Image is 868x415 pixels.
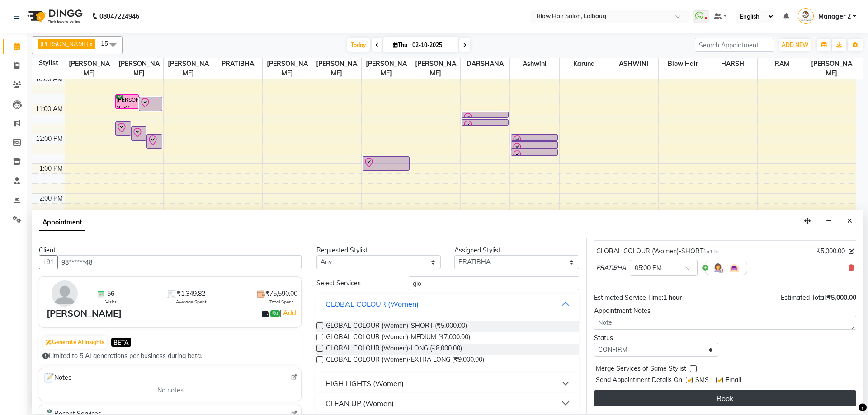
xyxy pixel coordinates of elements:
[410,38,455,52] input: 2025-10-02
[798,8,814,24] img: Manager 2
[38,194,65,203] div: 2:00 PM
[391,42,410,48] span: Thu
[659,58,708,70] span: Blow Hair
[326,321,467,332] span: GLOBAL COLOUR (Women)-SHORT (₹5,000.00)
[57,255,302,269] input: Search by Name/Mobile/Email/Code
[320,375,575,392] button: HIGH LIGHTS (Women)
[454,246,579,255] div: Assigned Stylist
[111,338,131,346] span: BETA
[105,298,117,305] span: Visits
[325,378,404,389] div: HIGH LIGHTS (Women)
[164,58,212,79] span: [PERSON_NAME]
[32,58,65,68] div: Stylist
[511,135,557,140] div: [PERSON_NAME] NEW, TK07, 12:00 PM-12:15 PM, Full Arms Waxing
[23,4,85,29] img: logo
[560,58,609,70] span: karuna
[596,375,682,387] span: Send Appointment Details On
[114,58,163,79] span: [PERSON_NAME]
[147,135,162,148] div: [PERSON_NAME] [DATE], TK01, 12:00 PM-12:30 PM, HAIR CUT (Men)-CREATIVE STYLE DIRECTOR
[43,372,71,384] span: Notes
[409,276,579,290] input: Search by service name
[316,246,441,255] div: Requested Stylist
[695,38,774,52] input: Search Appointment
[33,75,65,84] div: 10:00 AM
[38,164,65,173] div: 1:00 PM
[139,97,162,111] div: [PERSON_NAME], TK05, 10:45 AM-11:15 AM, HAIR CUT (Men)-SENIOR STYLIST
[363,157,409,170] div: WAKING, TK09, 12:45 PM-01:15 PM, HAIR CUT (Men)-CREATIVE STYLE DIRECTOR
[157,386,184,395] span: No notes
[695,375,709,387] span: SMS
[843,214,856,228] button: Close
[325,298,419,309] div: GLOBAL COLOUR (Women)
[310,279,401,288] div: Select Services
[511,142,557,148] div: [PERSON_NAME] NEW, TK07, 12:15 PM-12:30 PM, Under Arms Waxing
[462,120,508,125] div: [PERSON_NAME] [DATE], TK08, 11:30 AM-11:40 AM, THREADING (Women)-UPPERLIPS
[781,294,827,302] span: Estimated Total:
[39,214,85,231] span: Appointment
[710,248,719,255] span: 1 hr
[326,344,462,355] span: GLOBAL COLOUR (Women)-LONG (₹8,000.00)
[708,58,757,70] span: HARSH
[362,58,410,79] span: [PERSON_NAME]
[807,58,856,79] span: [PERSON_NAME]
[703,248,719,255] small: for
[282,308,297,318] a: Add
[269,298,293,305] span: Total Spent
[34,134,65,144] div: 12:00 PM
[325,398,394,409] div: CLEAN UP (Women)
[461,58,509,70] span: DARSHANA
[816,247,845,256] span: ₹5,000.00
[510,58,559,70] span: Ashwini
[65,58,114,79] span: [PERSON_NAME]
[827,294,856,302] span: ₹5,000.00
[347,38,370,52] span: Today
[758,58,807,70] span: RAM
[462,112,508,117] div: [PERSON_NAME] [DATE], TK08, 11:15 AM-11:25 AM, THREADING (Women)-EYEBROWS
[609,58,658,70] span: ASHWINI
[213,58,262,70] span: PRATIBHA
[97,40,115,47] span: +15
[40,40,89,47] span: [PERSON_NAME]
[312,58,361,79] span: [PERSON_NAME]
[320,296,575,312] button: GLOBAL COLOUR (Women)
[779,39,811,51] button: ADD NEW
[818,12,851,21] span: Manager 2
[320,395,575,411] button: CLEAN UP (Women)
[280,308,297,318] span: |
[176,298,207,305] span: Average Spent
[265,289,297,298] span: ₹75,590.00
[177,289,205,298] span: ₹1,349.82
[263,58,311,79] span: [PERSON_NAME]
[782,42,808,48] span: ADD NEW
[594,306,856,316] div: Appointment Notes
[594,294,663,302] span: Estimated Service Time:
[132,127,146,140] div: [PERSON_NAME], TK06, 11:45 AM-12:15 PM, HAIR CUT (Men)-[PERSON_NAME] TRIM / SHAVE
[596,364,686,375] span: Merge Services of Same Stylist
[326,355,484,366] span: GLOBAL COLOUR (Women)-EXTRA LONG (₹9,000.00)
[411,58,460,79] span: [PERSON_NAME]
[594,333,718,343] div: Status
[511,149,557,155] div: [PERSON_NAME] NEW, TK07, 12:30 PM-12:45 PM, Full Legs Waxing
[47,307,122,320] div: [PERSON_NAME]
[663,294,682,302] span: 1 hour
[42,351,298,361] div: Limited to 5 AI generations per business during beta.
[33,104,65,114] div: 11:00 AM
[116,122,131,135] div: [PERSON_NAME], TK06, 11:35 AM-12:05 PM, HAIR CUT (Men)-CREATIVE STYLE DIRECTOR
[712,262,723,273] img: Hairdresser.png
[116,95,138,108] div: [PERSON_NAME] NEW, TK02, 10:40 AM-11:10 AM, HAIR CUT (Men)-[PERSON_NAME] TRIM / SHAVE
[99,4,139,29] b: 08047224946
[726,375,741,387] span: Email
[39,255,58,269] button: +91
[594,390,856,406] button: Book
[39,246,302,255] div: Client
[43,336,107,349] button: Generate AI Insights
[849,249,854,254] i: Edit price
[729,262,740,273] img: Interior.png
[52,280,78,307] img: avatar
[596,263,626,272] span: PRATIBHA
[107,289,114,298] span: 56
[326,332,470,344] span: GLOBAL COLOUR (Women)-MEDIUM (₹7,000.00)
[89,40,93,47] a: x
[596,247,719,256] div: GLOBAL COLOUR (Women)-SHORT
[270,310,280,317] span: ₹0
